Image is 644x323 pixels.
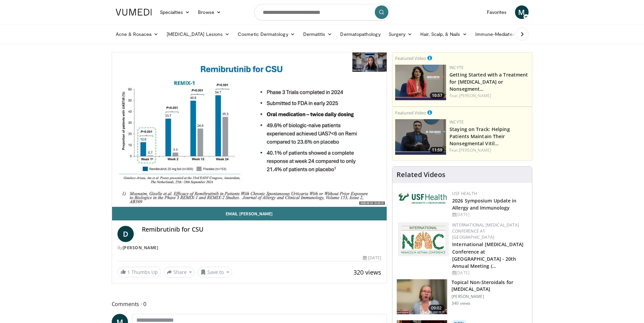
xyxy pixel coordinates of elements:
[452,241,523,269] a: International [MEDICAL_DATA] Conference at [GEOGRAPHIC_DATA] - 20th Annual Meeting (…
[112,207,387,220] a: Email [PERSON_NAME]
[397,279,528,315] a: 09:02 Topical Non-Steroidals for [MEDICAL_DATA] [PERSON_NAME] 340 views
[452,212,527,218] div: [DATE]
[452,197,516,211] a: 2026 Symposium Update in Allergy and Immunology
[363,255,381,261] div: [DATE]
[395,119,446,155] a: 11:59
[452,301,471,306] p: 340 views
[395,65,446,100] img: e02a99de-beb8-4d69-a8cb-018b1ffb8f0c.png.150x105_q85_crop-smart_upscale.jpg
[449,126,510,147] a: Staying on Track: Helping Patients Maintain Their Nonsegmental Vitil…
[164,267,195,278] button: Share
[395,65,446,100] a: 10:57
[112,300,387,308] span: Comments 0
[117,245,382,251] div: By
[353,268,381,276] span: 320 views
[452,222,519,240] a: International [MEDICAL_DATA] Conference at [GEOGRAPHIC_DATA]
[336,27,384,41] a: Dermatopathology
[428,305,445,311] span: 09:02
[452,279,528,293] h3: Topical Non-Steroidals for [MEDICAL_DATA]
[385,27,417,41] a: Surgery
[452,270,527,276] div: [DATE]
[395,55,426,61] small: Featured Video
[112,27,163,41] a: Acne & Rosacea
[483,5,511,19] a: Favorites
[452,191,477,196] a: USF Health
[194,5,225,19] a: Browse
[156,5,194,19] a: Specialties
[397,171,445,179] h4: Related Videos
[395,110,426,116] small: Featured Video
[127,269,130,275] span: 1
[163,27,234,41] a: [MEDICAL_DATA] Lesions
[116,9,152,16] img: VuMedi Logo
[395,119,446,155] img: fe0751a3-754b-4fa7-bfe3-852521745b57.png.150x105_q85_crop-smart_upscale.jpg
[471,27,526,41] a: Immune-Mediated
[254,4,390,20] input: Search topics, interventions
[449,119,464,125] a: Incyte
[459,93,491,99] a: [PERSON_NAME]
[398,222,449,256] img: 9485e4e4-7c5e-4f02-b036-ba13241ea18b.png.150x105_q85_autocrop_double_scale_upscale_version-0.2.png
[459,147,491,153] a: [PERSON_NAME]
[142,226,382,233] h4: Remibrutinib for CSU
[449,147,529,153] div: Feat.
[198,267,232,278] button: Save to
[299,27,336,41] a: Dermatitis
[449,71,528,92] a: Getting Started with a Treatment for [MEDICAL_DATA] or Nonsegment…
[452,294,528,299] p: [PERSON_NAME]
[430,147,444,153] span: 11:59
[117,226,134,242] a: D
[449,65,464,70] a: Incyte
[234,27,299,41] a: Cosmetic Dermatology
[449,93,529,99] div: Feat.
[416,27,471,41] a: Hair, Scalp, & Nails
[112,52,387,207] video-js: Video Player
[397,279,447,315] img: 34a4b5e7-9a28-40cd-b963-80fdb137f70d.150x105_q85_crop-smart_upscale.jpg
[117,267,161,277] a: 1 Thumbs Up
[123,245,159,251] a: [PERSON_NAME]
[430,92,444,99] span: 10:57
[515,5,529,19] a: M
[398,191,449,206] img: 6ba8804a-8538-4002-95e7-a8f8012d4a11.png.150x105_q85_autocrop_double_scale_upscale_version-0.2.jpg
